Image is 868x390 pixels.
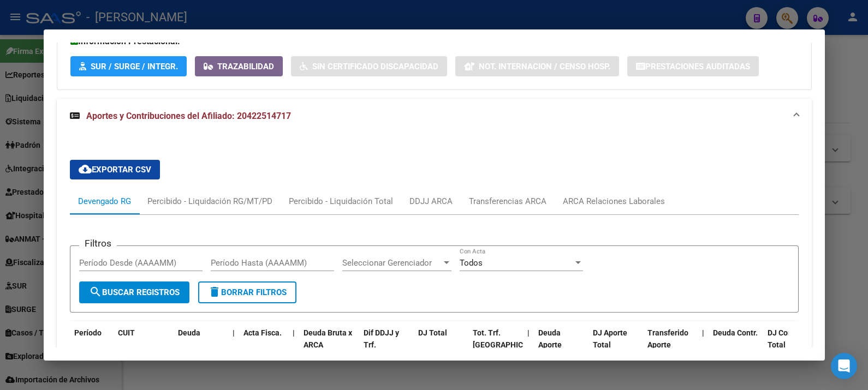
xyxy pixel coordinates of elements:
datatable-header-cell: Transferido Aporte [643,321,698,369]
button: Sin Certificado Discapacidad [291,56,447,76]
div: ARCA Relaciones Laborales [563,195,665,207]
datatable-header-cell: Período [70,321,114,369]
button: Not. Internacion / Censo Hosp. [455,56,619,76]
div: DDJJ ARCA [409,195,453,207]
datatable-header-cell: Tot. Trf. Bruto [468,321,523,369]
mat-icon: cloud_download [79,163,92,176]
datatable-header-cell: Deuda Bruta x ARCA [299,321,359,369]
button: Exportar CSV [70,160,160,179]
datatable-header-cell: Deuda [174,321,228,369]
span: Dif DDJJ y Trf. [364,328,399,350]
datatable-header-cell: CUIT [114,321,174,369]
h3: Filtros [79,237,117,249]
span: Sin Certificado Discapacidad [312,62,438,71]
div: Percibido - Liquidación Total [289,195,393,207]
span: Prestaciones Auditadas [645,62,750,71]
datatable-header-cell: DJ Contr. Total [763,321,818,369]
button: Trazabilidad [195,56,283,76]
datatable-header-cell: Dif DDJJ y Trf. [359,321,414,369]
datatable-header-cell: Acta Fisca. [239,321,288,369]
span: Período [74,328,102,337]
button: Buscar Registros [79,281,189,303]
span: Seleccionar Gerenciador [342,258,442,268]
datatable-header-cell: | [288,321,299,369]
span: Buscar Registros [89,287,180,297]
span: | [293,328,295,337]
button: Prestaciones Auditadas [627,56,759,76]
datatable-header-cell: Deuda Aporte [534,321,588,369]
span: Tot. Trf. [GEOGRAPHIC_DATA] [473,328,547,350]
span: CUIT [118,328,135,337]
span: Deuda Contr. [713,328,758,337]
span: Deuda Bruta x ARCA [304,328,352,350]
span: Trazabilidad [217,62,274,71]
datatable-header-cell: Deuda Contr. [709,321,763,369]
datatable-header-cell: | [523,321,534,369]
span: Not. Internacion / Censo Hosp. [479,62,610,71]
span: DJ Aporte Total [593,328,627,350]
span: Acta Fisca. [243,328,282,337]
span: Deuda [178,328,200,337]
mat-icon: delete [208,285,221,298]
button: Borrar Filtros [198,281,296,303]
span: Todos [460,258,483,268]
span: Exportar CSV [79,165,151,175]
span: DJ Total [418,328,447,337]
span: SUR / SURGE / INTEGR. [91,62,178,71]
span: Aportes y Contribuciones del Afiliado: 20422514717 [86,111,291,121]
div: Percibido - Liquidación RG/MT/PD [147,195,272,207]
span: Borrar Filtros [208,287,287,297]
span: | [233,328,235,337]
button: SUR / SURGE / INTEGR. [70,56,187,76]
datatable-header-cell: | [228,321,239,369]
span: DJ Contr. Total [768,328,799,350]
div: Open Intercom Messenger [831,353,857,379]
datatable-header-cell: DJ Total [414,321,468,369]
span: | [527,328,530,337]
span: Transferido Aporte [647,328,688,350]
datatable-header-cell: DJ Aporte Total [588,321,643,369]
span: Deuda Aporte [538,328,562,350]
div: Transferencias ARCA [469,195,546,207]
mat-expansion-panel-header: Aportes y Contribuciones del Afiliado: 20422514717 [57,99,812,134]
datatable-header-cell: | [698,321,709,369]
span: | [702,328,704,337]
div: Devengado RG [78,195,131,207]
mat-icon: search [89,285,102,298]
